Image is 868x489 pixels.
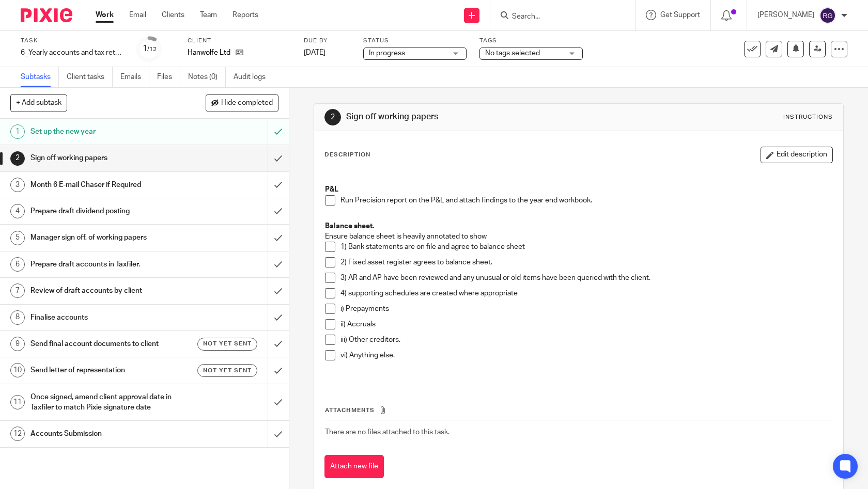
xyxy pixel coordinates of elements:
[21,37,124,45] label: Task
[369,50,405,57] span: In progress
[324,151,370,159] p: Description
[30,362,182,378] h1: Send letter of representation
[340,335,833,345] p: iii) Other creditors.
[203,339,252,348] span: Not yet sent
[30,336,182,352] h1: Send final account documents to client
[30,389,182,416] h1: Once signed, amend client approval date in Taxfiler to match Pixie signature date
[30,124,182,139] h1: Set up the new year
[479,37,583,45] label: Tags
[30,177,182,193] h1: Month 6 E-mail Chaser if Required
[325,429,450,436] span: There are no files attached to this task.
[203,366,252,375] span: Not yet sent
[143,43,157,55] div: 1
[162,10,184,20] a: Clients
[21,48,124,58] div: 6_Yearly accounts and tax return
[304,49,326,56] span: [DATE]
[221,99,273,107] span: Hide completed
[147,46,157,52] small: /12
[120,67,149,87] a: Emails
[10,257,25,272] div: 6
[10,337,25,351] div: 9
[30,203,182,219] h1: Prepare draft dividend posting
[783,113,833,121] div: Instructions
[324,109,341,125] div: 2
[96,10,114,20] a: Work
[340,242,833,252] p: 1) Bank statements are on file and agree to balance sheet
[340,288,833,298] p: 4) supporting schedules are created where appropriate
[30,150,182,166] h1: Sign off working papers
[363,37,467,45] label: Status
[21,67,59,87] a: Subtasks
[30,257,182,272] h1: Prepare draft accounts in Taxfiler.
[67,67,113,87] a: Client tasks
[206,94,278,112] button: Hide completed
[304,37,350,45] label: Due by
[10,231,25,245] div: 5
[234,67,273,87] a: Audit logs
[340,273,833,283] p: 3) AR and AP have been reviewed and any unusual or old items have been queried with the client.
[30,426,182,441] h1: Accounts Submission
[10,283,25,298] div: 7
[188,37,291,45] label: Client
[30,310,182,325] h1: Finalise accounts
[10,395,25,409] div: 11
[10,427,25,441] div: 12
[30,283,182,298] h1: Review of draft accounts by client
[200,10,217,20] a: Team
[340,257,833,267] p: 2) Fixed asset register agrees to balance sheet.
[511,12,604,22] input: Search
[761,147,833,163] button: Edit description
[340,350,833,360] p: vi) Anything else.
[10,310,25,325] div: 8
[233,10,258,20] a: Reports
[325,407,375,413] span: Attachments
[325,231,833,242] p: Ensure balance sheet is heavily annotated to show
[346,112,600,122] h1: Sign off working papers
[129,10,146,20] a: Email
[325,223,374,230] strong: Balance sheet.
[325,186,338,193] strong: P&L
[10,151,25,166] div: 2
[340,304,833,314] p: i) Prepayments
[10,124,25,139] div: 1
[10,204,25,218] div: 4
[660,11,700,19] span: Get Support
[819,7,836,24] img: svg%3E
[324,455,384,478] button: Attach new file
[188,48,230,58] p: Hanwolfe Ltd
[757,10,814,20] p: [PERSON_NAME]
[340,319,833,329] p: ii) Accruals
[10,94,67,112] button: + Add subtask
[10,363,25,377] div: 10
[10,178,25,192] div: 3
[188,67,226,87] a: Notes (0)
[30,230,182,245] h1: Manager sign off, of working papers
[21,8,72,22] img: Pixie
[340,195,833,206] p: Run Precision report on the P&L and attach findings to the year end workbook.
[157,67,180,87] a: Files
[485,50,540,57] span: No tags selected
